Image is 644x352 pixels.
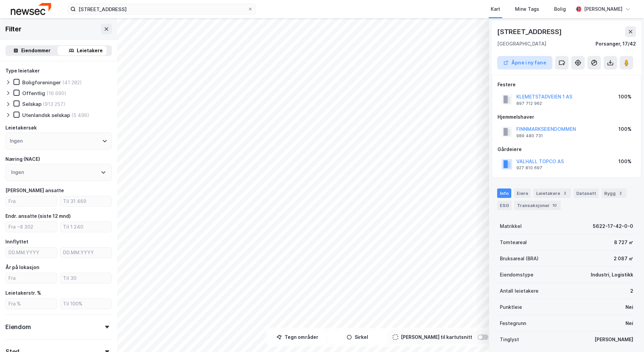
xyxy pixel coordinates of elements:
div: 5622-17-42-0-0 [593,222,633,230]
input: DD.MM.YYYY [60,247,111,258]
div: ESG [497,201,512,210]
div: 989 480 731 [516,133,543,139]
input: Søk på adresse, matrikkel, gårdeiere, leietakere eller personer [76,4,248,14]
div: Porsanger, 17/42 [595,40,636,48]
div: Tinglyst [500,335,519,344]
div: 897 712 962 [516,101,542,106]
div: [GEOGRAPHIC_DATA] [497,40,546,48]
div: [PERSON_NAME] til kartutsnitt [401,333,472,341]
div: Gårdeiere [497,145,636,153]
div: Type leietaker [5,67,40,75]
div: Matrikkel [500,222,522,230]
div: Kart [491,5,500,13]
div: Festegrunn [500,319,526,327]
div: Næring (NACE) [5,155,40,163]
div: 100% [618,125,632,133]
div: År på lokasjon [5,263,39,271]
input: Til 1 240 [60,222,111,232]
input: Til 100% [60,299,111,309]
div: 2 [630,287,633,295]
input: Fra [6,196,57,206]
button: Åpne i ny fane [497,56,552,69]
input: Fra % [6,299,57,309]
div: Industri, Logistikk [591,271,633,279]
div: 100% [618,93,632,101]
div: 10 [551,202,558,209]
div: (16 690) [46,90,66,96]
div: [PERSON_NAME] [584,5,622,13]
div: Ingen [10,137,23,145]
div: Leietakersøk [5,124,37,132]
div: Festere [497,81,636,89]
div: Eiendom [5,323,31,331]
div: Leietakerstr. % [5,289,41,297]
div: 100% [618,157,632,166]
button: Tegn områder [269,330,326,344]
div: Bruksareal (BRA) [500,255,539,263]
div: Nei [625,303,633,311]
div: [STREET_ADDRESS] [497,26,563,37]
div: (5 496) [71,112,89,118]
div: Ingen [11,168,24,176]
div: Hjemmelshaver [497,113,636,121]
div: Transaksjoner [514,201,561,210]
div: 2 [561,190,568,197]
div: Datasett [574,188,599,198]
div: Eiendommer [21,47,51,55]
iframe: Chat Widget [610,320,644,352]
div: Bygg [602,188,626,198]
div: [PERSON_NAME] ansatte [5,186,64,195]
button: Sirkel [329,330,386,344]
input: Til 31 469 [60,196,111,206]
img: newsec-logo.f6e21ccffca1b3a03d2d.png [11,3,51,15]
div: Kontrollprogram for chat [610,320,644,352]
div: 8 727 ㎡ [614,238,633,246]
div: Antall leietakere [500,287,539,295]
div: Offentlig [22,90,45,96]
div: 927 810 697 [516,165,542,171]
div: Selskap [22,101,41,107]
input: DD.MM.YYYY [6,247,57,258]
div: Eiere [514,188,531,198]
input: Fra −8 302 [6,222,57,232]
div: Eiendomstype [500,271,534,279]
div: [PERSON_NAME] [594,335,633,344]
div: Tomteareal [500,238,527,246]
div: Mine Tags [515,5,539,13]
div: Filter [5,24,22,34]
div: Leietakere [77,47,103,55]
div: Innflyttet [5,238,28,246]
div: Utenlandsk selskap [22,112,70,118]
div: Punktleie [500,303,522,311]
div: (41 282) [62,79,82,86]
div: Leietakere [534,188,571,198]
div: (913 257) [43,101,65,107]
div: Info [497,188,511,198]
input: Fra [6,273,57,283]
div: Boligforeninger [22,79,61,86]
input: Til 30 [60,273,111,283]
div: Bolig [554,5,566,13]
div: 2 087 ㎡ [614,255,633,263]
div: Endr. ansatte (siste 12 mnd) [5,212,71,220]
div: 2 [617,190,624,197]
